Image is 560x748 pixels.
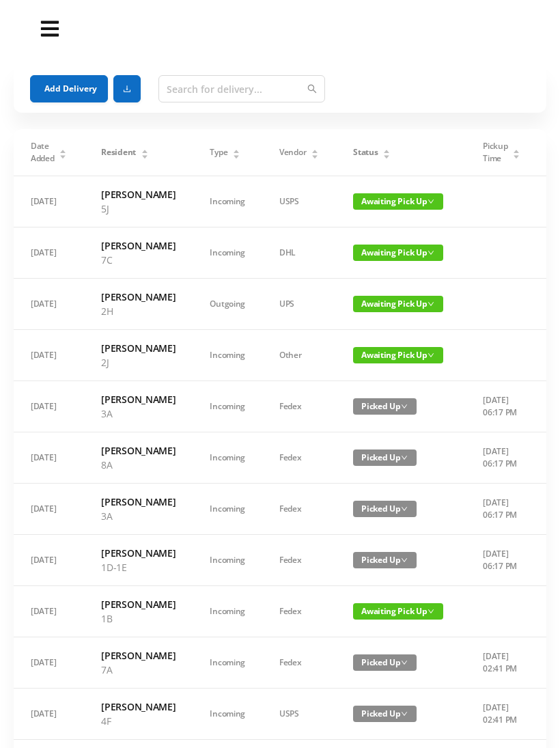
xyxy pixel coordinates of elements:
[193,227,262,279] td: Incoming
[193,330,262,381] td: Incoming
[232,148,240,156] div: Sort
[101,663,176,677] p: 7A
[353,296,443,312] span: Awaiting Pick Up
[101,290,176,304] h6: [PERSON_NAME]
[466,689,537,740] td: [DATE] 02:41 PM
[113,75,141,102] button: icon: download
[466,432,537,484] td: [DATE] 06:17 PM
[262,279,336,330] td: UPS
[193,637,262,689] td: Incoming
[14,586,84,637] td: [DATE]
[141,148,149,156] div: Sort
[101,304,176,318] p: 2H
[193,432,262,484] td: Incoming
[14,330,84,381] td: [DATE]
[59,153,67,157] i: icon: caret-down
[30,75,108,102] button: Add Delivery
[193,381,262,432] td: Incoming
[353,193,443,210] span: Awaiting Pick Up
[262,484,336,535] td: Fedex
[428,608,434,615] i: icon: down
[466,535,537,586] td: [DATE] 06:17 PM
[466,381,537,432] td: [DATE] 06:17 PM
[262,432,336,484] td: Fedex
[401,505,408,512] i: icon: down
[101,597,176,611] h6: [PERSON_NAME]
[14,432,84,484] td: [DATE]
[262,689,336,740] td: USPS
[101,611,176,626] p: 1B
[428,198,434,205] i: icon: down
[513,148,520,152] i: icon: caret-up
[382,148,391,156] div: Sort
[101,187,176,202] h6: [PERSON_NAME]
[512,148,520,156] div: Sort
[401,454,408,461] i: icon: down
[353,398,417,415] span: Picked Up
[101,648,176,663] h6: [PERSON_NAME]
[353,347,443,363] span: Awaiting Pick Up
[14,381,84,432] td: [DATE]
[353,654,417,671] span: Picked Up
[101,406,176,421] p: 3A
[101,341,176,355] h6: [PERSON_NAME]
[279,146,306,158] span: Vendor
[428,301,434,307] i: icon: down
[262,227,336,279] td: DHL
[101,355,176,370] p: 2J
[101,253,176,267] p: 7C
[193,586,262,637] td: Incoming
[466,637,537,689] td: [DATE] 02:41 PM
[233,153,240,157] i: icon: caret-down
[101,699,176,714] h6: [PERSON_NAME]
[14,279,84,330] td: [DATE]
[513,153,520,157] i: icon: caret-down
[307,84,317,94] i: icon: search
[141,148,148,152] i: icon: caret-up
[383,153,391,157] i: icon: caret-down
[158,75,325,102] input: Search for delivery...
[353,603,443,620] span: Awaiting Pick Up
[233,148,240,152] i: icon: caret-up
[31,140,55,165] span: Date Added
[262,586,336,637] td: Fedex
[14,227,84,279] td: [DATE]
[101,443,176,458] h6: [PERSON_NAME]
[14,176,84,227] td: [DATE]
[193,484,262,535] td: Incoming
[428,352,434,359] i: icon: down
[101,495,176,509] h6: [PERSON_NAME]
[311,148,319,156] div: Sort
[193,279,262,330] td: Outgoing
[353,449,417,466] span: Picked Up
[14,689,84,740] td: [DATE]
[101,392,176,406] h6: [PERSON_NAME]
[401,403,408,410] i: icon: down
[141,153,148,157] i: icon: caret-down
[101,509,176,523] p: 3A
[262,381,336,432] td: Fedex
[14,535,84,586] td: [DATE]
[353,245,443,261] span: Awaiting Pick Up
[262,637,336,689] td: Fedex
[14,484,84,535] td: [DATE]
[193,689,262,740] td: Incoming
[262,535,336,586] td: Fedex
[101,458,176,472] p: 8A
[401,710,408,717] i: icon: down
[210,146,227,158] span: Type
[311,153,319,157] i: icon: caret-down
[466,484,537,535] td: [DATE] 06:17 PM
[428,249,434,256] i: icon: down
[353,146,378,158] span: Status
[101,546,176,560] h6: [PERSON_NAME]
[101,202,176,216] p: 5J
[59,148,67,156] div: Sort
[311,148,319,152] i: icon: caret-up
[383,148,391,152] i: icon: caret-up
[101,146,136,158] span: Resident
[101,238,176,253] h6: [PERSON_NAME]
[353,501,417,517] span: Picked Up
[353,706,417,722] span: Picked Up
[401,659,408,666] i: icon: down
